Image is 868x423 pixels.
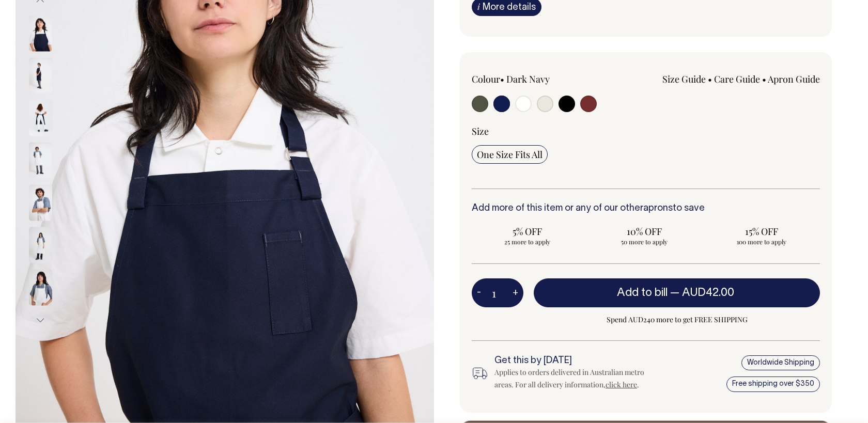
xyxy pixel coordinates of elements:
span: • [762,73,766,85]
button: Add to bill —AUD42.00 [534,278,820,307]
div: Applies to orders delivered in Australian metro areas. For all delivery information, . [494,366,662,391]
img: dark-navy [29,100,52,136]
img: off-white [29,227,52,263]
img: off-white [29,143,52,179]
img: off-white [29,185,52,221]
img: dark-navy [29,15,52,52]
span: Spend AUD240 more to get FREE SHIPPING [534,314,820,326]
button: - [472,283,486,303]
span: 50 more to apply [594,238,695,246]
a: click here [606,380,637,389]
h6: Add more of this item or any of our other to save [472,203,820,214]
a: Care Guide [714,73,760,85]
button: Next [33,309,48,332]
span: — [670,288,737,298]
a: Size Guide [662,73,706,85]
span: 100 more to apply [711,238,812,246]
h6: Get this by [DATE] [494,356,662,366]
span: 5% OFF [477,225,578,238]
div: Colour [472,73,611,85]
input: 15% OFF 100 more to apply [706,222,817,249]
input: One Size Fits All [472,145,548,164]
a: aprons [643,204,673,213]
span: 15% OFF [711,225,812,238]
button: + [507,283,523,303]
span: i [477,1,480,12]
span: • [500,73,504,85]
a: Apron Guide [768,73,820,85]
span: 25 more to apply [477,238,578,246]
input: 5% OFF 25 more to apply [472,222,583,249]
div: Size [472,125,820,137]
span: One Size Fits All [477,148,542,161]
img: off-white [29,270,52,306]
span: 10% OFF [594,225,695,238]
img: dark-navy [29,58,52,94]
span: • [708,73,712,85]
span: Add to bill [617,288,668,298]
input: 10% OFF 50 more to apply [589,222,700,249]
label: Dark Navy [506,73,550,85]
span: AUD42.00 [682,288,734,298]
